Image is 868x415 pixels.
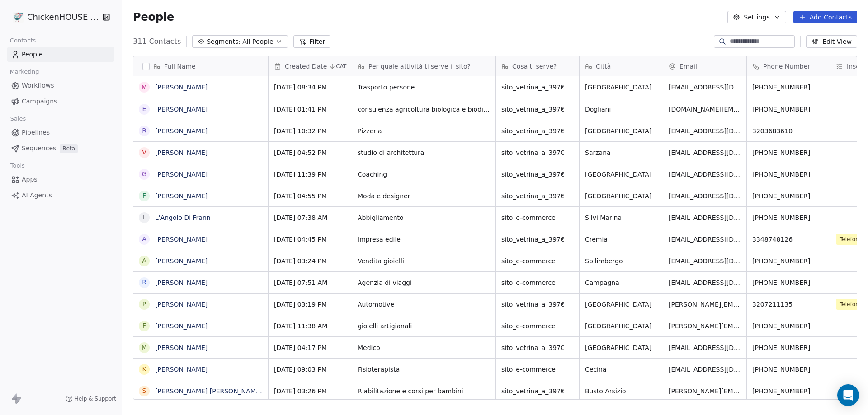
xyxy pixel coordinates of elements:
span: [GEOGRAPHIC_DATA] [585,83,657,92]
div: R [142,278,146,287]
div: E [142,104,146,114]
span: [DATE] 08:34 PM [274,83,346,92]
div: A [142,234,146,244]
span: sito_vetrina_a_397€ [501,235,574,244]
span: [EMAIL_ADDRESS][DOMAIN_NAME] [669,278,741,287]
span: Automotive [358,300,490,309]
span: People [22,50,43,59]
span: [DATE] 07:38 AM [274,213,346,222]
div: F [142,321,146,331]
span: Apps [22,175,38,184]
span: [PHONE_NUMBER] [752,278,825,287]
span: Beta [60,144,78,153]
span: sito_vetrina_a_397€ [501,148,574,157]
button: Add Contacts [793,11,857,23]
span: Coaching [358,170,490,179]
span: [DATE] 01:41 PM [274,105,346,114]
span: sito_vetrina_a_397€ [501,126,574,135]
span: [DATE] 04:52 PM [274,148,346,157]
span: Full Name [164,62,196,71]
span: Cecina [585,365,657,374]
span: [EMAIL_ADDRESS][DOMAIN_NAME] [669,83,741,92]
span: Vendita gioielli [358,256,490,266]
span: [GEOGRAPHIC_DATA] [585,322,657,331]
span: [DATE] 10:32 PM [274,126,346,135]
span: sito_vetrina_a_397€ [501,387,574,396]
div: K [142,364,146,374]
span: [EMAIL_ADDRESS][DOMAIN_NAME] [669,256,741,266]
span: sito_vetrina_a_397€ [501,300,574,309]
div: Full Name [133,56,268,76]
span: [DATE] 07:51 AM [274,278,346,287]
span: Pizzeria [358,126,490,135]
span: Phone Number [763,62,810,71]
span: [PHONE_NUMBER] [752,256,825,266]
span: Città [596,62,611,71]
span: [PHONE_NUMBER] [752,213,825,222]
span: Agenzia di viaggi [358,278,490,287]
span: Per quale attività ti serve il sito? [368,62,471,71]
span: [DATE] 04:55 PM [274,191,346,201]
a: [PERSON_NAME] [155,301,208,308]
span: Created Date [285,62,327,71]
button: Filter [293,35,331,48]
span: sito_vetrina_a_397€ [501,170,574,179]
span: sito_e-commerce [501,213,574,222]
span: Medico [358,343,490,352]
a: [PERSON_NAME] [155,84,208,91]
a: [PERSON_NAME] [155,257,208,265]
span: [EMAIL_ADDRESS][DOMAIN_NAME] [669,235,741,244]
span: [DATE] 11:39 PM [274,170,346,179]
span: [DOMAIN_NAME][EMAIL_ADDRESS][DOMAIN_NAME] [669,105,741,114]
button: Settings [727,11,786,23]
span: [PHONE_NUMBER] [752,191,825,201]
a: L'Angolo Di Frann [155,214,211,221]
span: Sarzana [585,148,657,157]
div: M [142,343,147,352]
a: Pipelines [7,125,114,140]
div: R [142,126,146,135]
span: [DATE] 04:17 PM [274,343,346,352]
span: [DATE] 03:26 PM [274,387,346,396]
div: Created DateCAT [269,56,352,76]
span: All People [242,37,273,47]
span: [GEOGRAPHIC_DATA] [585,170,657,179]
span: [DATE] 04:45 PM [274,235,346,244]
span: Campaigns [22,97,57,106]
span: Spilimbergo [585,256,657,266]
div: Per quale attività ti serve il sito? [352,56,495,76]
span: Trasporto persone [358,83,490,92]
span: [PHONE_NUMBER] [752,322,825,331]
span: AI Agents [22,191,52,200]
span: sito_e-commerce [501,256,574,266]
button: ChickenHOUSE snc [11,9,96,25]
span: sito_vetrina_a_397€ [501,83,574,92]
span: [PHONE_NUMBER] [752,170,825,179]
span: [GEOGRAPHIC_DATA] [585,126,657,135]
a: People [7,47,114,62]
span: sito_vetrina_a_397€ [501,343,574,352]
a: Campaigns [7,94,114,109]
span: Sequences [22,144,56,153]
span: [GEOGRAPHIC_DATA] [585,300,657,309]
span: Busto Arsizio [585,387,657,396]
span: [GEOGRAPHIC_DATA] [585,191,657,201]
span: Workflows [22,81,54,90]
span: Tools [6,159,28,173]
span: [PHONE_NUMBER] [752,148,825,157]
span: [DATE] 03:19 PM [274,300,346,309]
span: [PERSON_NAME][EMAIL_ADDRESS][DOMAIN_NAME] [669,387,741,396]
a: [PERSON_NAME] [155,344,208,351]
span: Pipelines [22,128,50,137]
span: Cosa ti serve? [512,62,557,71]
div: F [142,191,146,201]
span: 3348748126 [752,235,825,244]
a: SequencesBeta [7,141,114,156]
span: [DATE] 03:24 PM [274,256,346,266]
span: gioielli artigianali [358,322,490,331]
span: sito_e-commerce [501,322,574,331]
a: [PERSON_NAME] [155,192,208,200]
div: Cosa ti serve? [496,56,579,76]
div: Città [580,56,663,76]
a: [PERSON_NAME] [155,236,208,243]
